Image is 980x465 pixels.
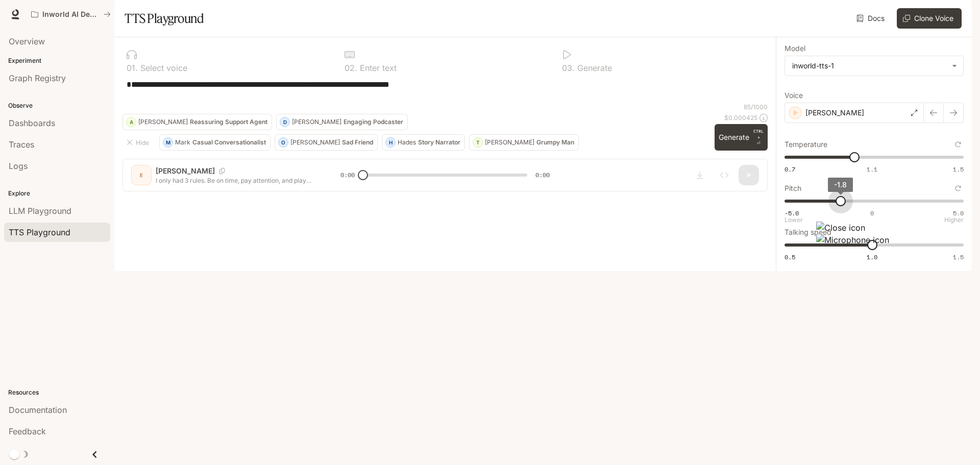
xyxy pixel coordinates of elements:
[357,64,397,72] p: Enter text
[944,217,964,223] p: Higher
[953,209,964,217] span: 5.0
[792,61,947,71] div: inworld-tts-1
[138,119,188,125] p: [PERSON_NAME]
[485,139,534,145] p: [PERSON_NAME]
[473,134,482,151] div: T
[953,165,964,174] span: 1.5
[122,134,155,151] button: Hide
[744,103,768,111] p: 85 / 1000
[27,4,115,25] button: All workspaces
[724,113,757,122] p: $ 0.000425
[952,139,964,150] button: Reset to default
[867,253,877,261] span: 1.0
[834,180,847,189] span: -1.8
[342,139,373,145] p: Sad Friend
[785,141,827,148] p: Temperature
[785,209,799,217] span: -5.0
[418,139,460,145] p: Story Narrator
[398,139,416,145] p: Hades
[163,134,173,151] div: M
[785,45,805,52] p: Model
[897,8,962,29] button: Clone Voice
[382,134,465,151] button: HHadesStory Narrator
[127,64,138,72] p: 0 1 .
[190,119,267,125] p: Reassuring Support Agent
[953,253,964,261] span: 1.5
[785,185,801,192] p: Pitch
[816,222,865,234] img: Close icon
[138,64,187,72] p: Select voice
[562,64,575,72] p: 0 3 .
[715,124,768,151] button: GenerateCTRL +⏎
[785,253,795,261] span: 0.5
[575,64,612,72] p: Generate
[469,134,579,151] button: T[PERSON_NAME]Grumpy Man
[276,114,408,130] button: D[PERSON_NAME]Engaging Podcaster
[870,209,874,217] span: 0
[127,114,136,130] div: A
[952,183,964,194] button: Reset to default
[785,229,831,236] p: Talking speed
[386,134,395,151] div: H
[344,119,403,125] p: Engaging Podcaster
[785,217,803,223] p: Lower
[275,134,378,151] button: O[PERSON_NAME]Sad Friend
[159,134,271,151] button: MMarkCasual Conversationalist
[290,139,340,145] p: [PERSON_NAME]
[280,114,289,130] div: D
[279,134,288,151] div: O
[175,139,190,145] p: Mark
[867,165,877,174] span: 1.1
[854,8,889,29] a: Docs
[785,165,795,174] span: 0.7
[42,10,100,19] p: Inworld AI Demos
[785,56,963,76] div: inworld-tts-1
[805,108,864,118] p: [PERSON_NAME]
[785,92,803,99] p: Voice
[125,8,204,29] h1: TTS Playground
[122,114,272,130] button: A[PERSON_NAME]Reassuring Support Agent
[753,128,764,146] p: ⏎
[816,234,889,246] img: Microphone icon
[753,128,764,140] p: CTRL +
[345,64,357,72] p: 0 2 .
[536,139,574,145] p: Grumpy Man
[292,119,341,125] p: [PERSON_NAME]
[192,139,266,145] p: Casual Conversationalist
